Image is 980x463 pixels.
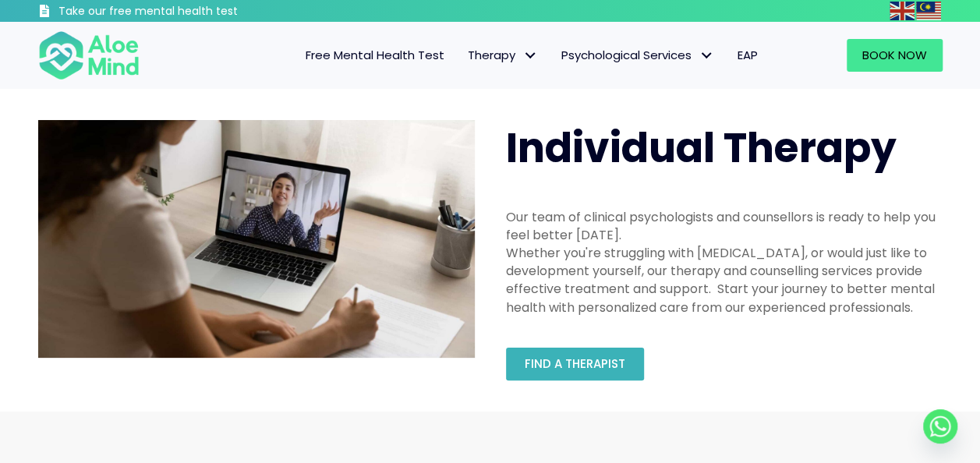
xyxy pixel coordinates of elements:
img: ms [916,2,941,20]
span: Find a therapist [525,355,625,372]
a: Whatsapp [923,409,957,444]
a: Find a therapist [506,348,644,380]
img: Aloe mind Logo [38,30,140,81]
span: Psychological Services [561,47,714,63]
span: Book Now [862,47,927,63]
img: Therapy online individual [38,120,475,359]
div: Our team of clinical psychologists and counsellors is ready to help you feel better [DATE]. [506,208,943,244]
a: Take our free mental health test [38,4,321,22]
span: Psychological Services: submenu [695,44,718,67]
span: Therapy: submenu [519,44,542,67]
img: en [890,2,915,20]
span: Free Mental Health Test [306,47,444,63]
a: English [890,2,916,19]
span: EAP [738,47,758,63]
a: TherapyTherapy: submenu [456,39,550,72]
div: Whether you're struggling with [MEDICAL_DATA], or would just like to development yourself, our th... [506,244,943,316]
span: Therapy [468,47,538,63]
a: Free Mental Health Test [294,39,456,72]
nav: Menu [160,39,769,72]
a: Psychological ServicesPsychological Services: submenu [550,39,726,72]
a: Book Now [847,39,943,72]
a: Malay [916,2,943,19]
a: EAP [726,39,769,72]
h3: Take our free mental health test [58,4,321,19]
span: Individual Therapy [506,119,897,176]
